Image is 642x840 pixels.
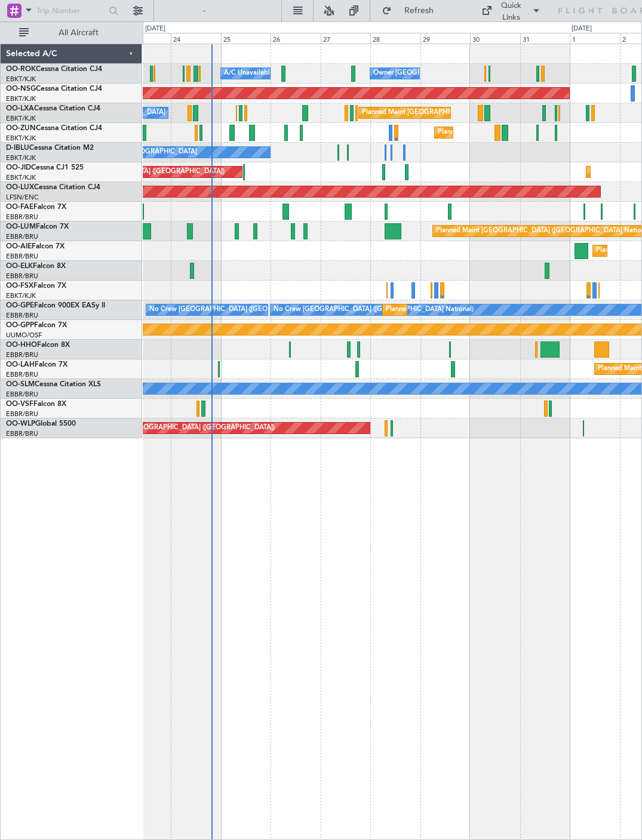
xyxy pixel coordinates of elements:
[6,85,36,93] span: OO-NSG
[370,33,420,44] div: 28
[6,420,76,427] a: OO-WLPGlobal 5500
[6,232,38,241] a: EBBR/BRU
[6,252,38,261] a: EBBR/BRU
[6,153,36,162] a: EBKT/KJK
[475,1,547,20] button: Quick Links
[6,381,101,388] a: OO-SLMCessna Citation XLS
[149,301,349,319] div: No Crew [GEOGRAPHIC_DATA] ([GEOGRAPHIC_DATA] National)
[6,322,67,329] a: OO-GPPFalcon 7X
[274,301,474,319] div: No Crew [GEOGRAPHIC_DATA] ([GEOGRAPHIC_DATA] National)
[6,390,38,399] a: EBBR/BRU
[6,193,39,202] a: LFSN/ENC
[36,2,105,20] input: Trip Number
[45,104,268,122] div: A/C Unavailable [GEOGRAPHIC_DATA] ([GEOGRAPHIC_DATA] National)
[6,144,94,152] a: D-IBLUCessna Citation M2
[6,272,38,281] a: EBBR/BRU
[520,33,570,44] div: 31
[6,184,34,191] span: OO-LUX
[171,33,221,44] div: 24
[6,164,84,171] a: OO-JIDCessna CJ1 525
[6,401,33,408] span: OO-VSF
[438,124,577,141] div: Planned Maint Kortrijk-[GEOGRAPHIC_DATA]
[6,223,36,230] span: OO-LUM
[6,282,66,290] a: OO-FSXFalcon 7X
[572,24,592,34] div: [DATE]
[6,263,33,270] span: OO-ELK
[6,291,36,300] a: EBKT/KJK
[6,381,35,388] span: OO-SLM
[6,204,33,211] span: OO-FAE
[6,331,42,340] a: UUMO/OSF
[6,144,29,152] span: D-IBLU
[394,7,444,15] span: Refresh
[6,223,69,230] a: OO-LUMFalcon 7X
[6,350,38,359] a: EBBR/BRU
[321,33,371,44] div: 27
[6,164,31,171] span: OO-JID
[6,401,66,408] a: OO-VSFFalcon 8X
[6,311,38,320] a: EBBR/BRU
[373,64,535,82] div: Owner [GEOGRAPHIC_DATA]-[GEOGRAPHIC_DATA]
[87,419,275,437] div: Planned Maint [GEOGRAPHIC_DATA] ([GEOGRAPHIC_DATA])
[6,410,38,419] a: EBBR/BRU
[6,114,36,123] a: EBKT/KJK
[6,85,102,93] a: OO-NSGCessna Citation CJ4
[6,243,64,250] a: OO-AIEFalcon 7X
[6,361,35,368] span: OO-LAH
[420,33,471,44] div: 29
[6,420,35,427] span: OO-WLP
[386,301,602,319] div: Planned Maint [GEOGRAPHIC_DATA] ([GEOGRAPHIC_DATA] National)
[470,33,520,44] div: 30
[6,302,34,309] span: OO-GPE
[13,23,130,42] button: All Aircraft
[570,33,620,44] div: 1
[6,322,34,329] span: OO-GPP
[145,24,165,34] div: [DATE]
[6,105,100,112] a: OO-LXACessna Citation CJ4
[6,282,33,290] span: OO-FSX
[6,94,36,103] a: EBKT/KJK
[6,105,34,112] span: OO-LXA
[6,173,36,182] a: EBKT/KJK
[224,64,274,82] div: A/C Unavailable
[6,66,36,73] span: OO-ROK
[31,29,126,37] span: All Aircraft
[121,33,171,44] div: 23
[271,33,321,44] div: 26
[6,125,102,132] a: OO-ZUNCessna Citation CJ4
[362,104,578,122] div: Planned Maint [GEOGRAPHIC_DATA] ([GEOGRAPHIC_DATA] National)
[6,134,36,143] a: EBKT/KJK
[6,429,38,438] a: EBBR/BRU
[6,341,37,349] span: OO-HHO
[6,125,36,132] span: OO-ZUN
[6,302,105,309] a: OO-GPEFalcon 900EX EASy II
[6,341,70,349] a: OO-HHOFalcon 8X
[6,213,38,221] a: EBBR/BRU
[6,263,66,270] a: OO-ELKFalcon 8X
[6,204,66,211] a: OO-FAEFalcon 7X
[6,361,67,368] a: OO-LAHFalcon 7X
[221,33,271,44] div: 25
[6,243,32,250] span: OO-AIE
[376,1,448,20] button: Refresh
[6,370,38,379] a: EBBR/BRU
[6,75,36,84] a: EBKT/KJK
[6,66,102,73] a: OO-ROKCessna Citation CJ4
[6,184,100,191] a: OO-LUXCessna Citation CJ4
